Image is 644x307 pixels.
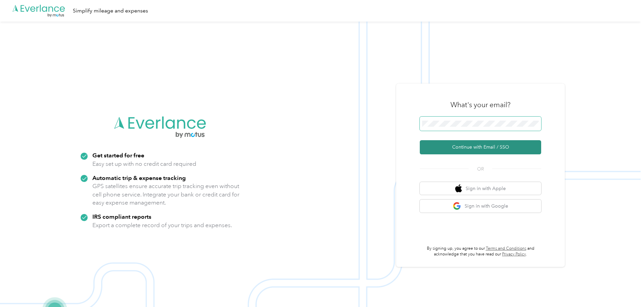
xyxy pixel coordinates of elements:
[92,174,186,181] strong: Automatic trip & expense tracking
[92,160,196,168] p: Easy set up with no credit card required
[420,140,541,154] button: Continue with Email / SSO
[453,202,461,210] img: google logo
[450,100,510,110] h3: What's your email?
[469,165,492,173] span: OR
[420,199,541,213] button: google logoSign in with Google
[420,246,541,257] p: By signing up, you agree to our and acknowledge that you have read our .
[420,182,541,195] button: apple logoSign in with Apple
[486,246,526,251] a: Terms and Conditions
[502,252,526,257] a: Privacy Policy
[92,182,240,207] p: GPS satellites ensure accurate trip tracking even without cell phone service. Integrate your bank...
[92,221,232,229] p: Export a complete record of your trips and expenses.
[455,184,462,193] img: apple logo
[73,7,148,15] div: Simplify mileage and expenses
[92,213,151,220] strong: IRS compliant reports
[92,152,144,159] strong: Get started for free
